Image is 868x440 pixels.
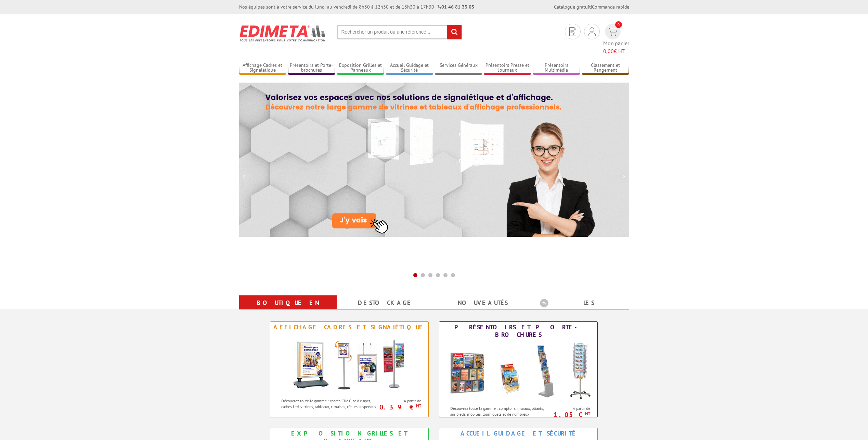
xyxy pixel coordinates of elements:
[546,413,591,417] p: 1.05 €
[603,47,629,55] span: € HT
[345,297,426,309] a: Destockage
[582,62,629,74] a: Classement et Rangement
[441,323,596,339] div: Présentoirs et Porte-brochures
[272,323,427,331] div: Affichage Cadres et Signalétique
[550,406,591,411] span: A partir de
[592,4,629,10] a: Commande rapide
[281,398,379,410] p: Découvrez toute la gamme : cadres Clic-Clac à clapet, cadres Led, vitrines, tableaux, cimaises, c...
[286,333,413,394] img: Affichage Cadres et Signalétique
[381,398,422,404] span: A partir de
[533,62,580,74] a: Présentoirs Multimédia
[554,3,629,10] div: |
[247,297,328,321] a: Boutique en ligne
[608,28,618,36] img: devis rapide
[239,62,286,74] a: Affichage Cadres et Signalétique
[443,340,594,402] img: Présentoirs et Porte-brochures
[540,297,621,321] a: Les promotions
[439,321,598,417] a: Présentoirs et Porte-brochures Présentoirs et Porte-brochures Découvrez toute la gamme : comptoir...
[441,430,596,437] div: Accueil Guidage et Sécurité
[438,4,474,10] strong: 01 46 81 33 03
[603,48,614,54] span: 0,00
[447,25,462,39] input: rechercher
[569,27,576,36] img: devis rapide
[337,62,384,74] a: Exposition Grilles et Panneaux
[288,62,335,74] a: Présentoirs et Porte-brochures
[435,62,482,74] a: Services Généraux
[540,297,625,310] b: Les promotions
[603,39,629,55] span: Mon panier
[588,27,596,36] img: devis rapide
[337,25,462,39] input: Rechercher un produit ou une référence...
[450,405,548,423] p: Découvrez toute la gamme : comptoirs, muraux, pliants, sur pieds, mobiles, tourniquets et de nomb...
[386,62,433,74] a: Accueil Guidage et Sécurité
[239,3,474,10] div: Nos équipes sont à votre service du lundi au vendredi de 8h30 à 12h30 et de 13h30 à 17h30
[270,321,429,417] a: Affichage Cadres et Signalétique Affichage Cadres et Signalétique Découvrez toute la gamme : cadr...
[484,62,531,74] a: Présentoirs Presse et Journaux
[442,297,523,309] a: nouveautés
[416,403,421,409] sup: HT
[554,4,591,10] a: Catalogue gratuit
[603,24,629,55] a: devis rapide 0 Mon panier 0,00€ HT
[377,405,422,409] p: 0.39 €
[615,21,622,28] span: 0
[585,411,590,416] sup: HT
[239,21,326,46] img: Présentoir, panneau, stand - Edimeta - PLV, affichage, mobilier bureau, entreprise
